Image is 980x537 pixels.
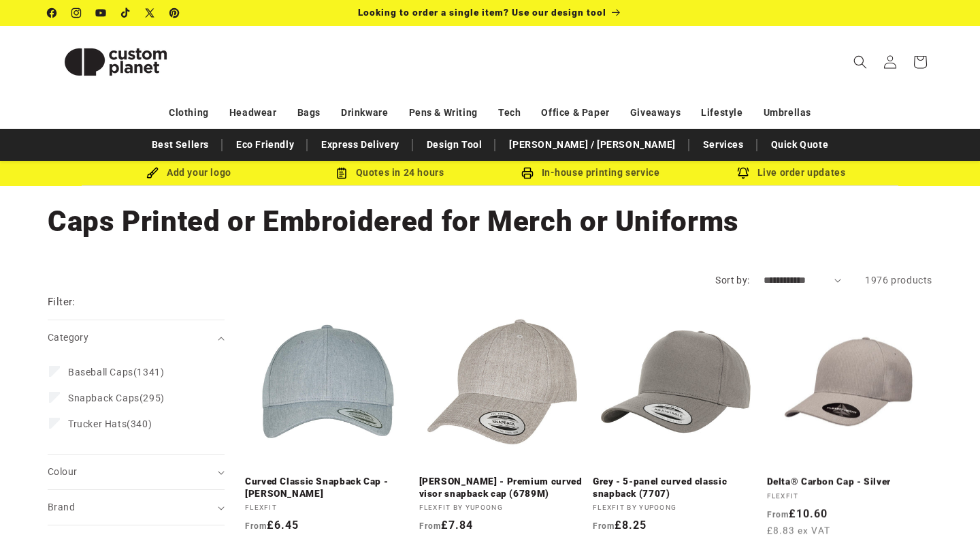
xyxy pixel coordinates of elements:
[593,476,759,500] a: Grey - 5-panel curved classic snapback (7707)
[43,26,189,97] a: Custom Planet
[48,294,76,310] h2: Filter:
[48,466,77,477] span: Colour
[336,167,348,179] img: Order Updates Icon
[420,133,489,157] a: Design Tool
[245,476,411,500] a: Curved Classic Snapback Cap - [PERSON_NAME]
[48,502,75,512] span: Brand
[419,476,585,500] a: [PERSON_NAME] - Premium curved visor snapback cap (6789M)
[715,275,749,286] label: Sort by:
[630,101,681,125] a: Giveaways
[691,164,892,181] div: Live order updates
[48,203,932,240] h1: Caps Printed or Embroidered for Merch or Uniforms
[88,164,289,181] div: Add your logo
[146,167,159,179] img: Brush Icon
[737,167,749,179] img: Order updates
[68,392,165,404] span: (295)
[48,320,225,355] summary: Category (0 selected)
[229,101,277,125] a: Headwear
[498,101,521,125] a: Tech
[169,101,209,125] a: Clothing
[48,332,88,343] span: Category
[341,101,388,125] a: Drinkware
[490,164,691,181] div: In-house printing service
[68,393,140,403] span: Snapback Caps
[696,133,751,157] a: Services
[764,133,836,157] a: Quick Quote
[289,164,490,181] div: Quotes in 24 hours
[845,47,875,77] summary: Search
[701,101,742,125] a: Lifestyle
[48,490,225,525] summary: Brand (0 selected)
[541,101,609,125] a: Office & Paper
[145,133,216,157] a: Best Sellers
[502,133,682,157] a: [PERSON_NAME] / [PERSON_NAME]
[314,133,406,157] a: Express Delivery
[68,367,133,378] span: Baseball Caps
[229,133,301,157] a: Eco Friendly
[764,101,811,125] a: Umbrellas
[358,7,606,18] span: Looking to order a single item? Use our design tool
[297,101,321,125] a: Bags
[409,101,478,125] a: Pens & Writing
[68,418,152,430] span: (340)
[767,476,933,488] a: Delta® Carbon Cap - Silver
[48,31,184,93] img: Custom Planet
[68,366,164,378] span: (1341)
[48,455,225,489] summary: Colour (0 selected)
[68,418,127,429] span: Trucker Hats
[865,275,932,286] span: 1976 products
[521,167,534,179] img: In-house printing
